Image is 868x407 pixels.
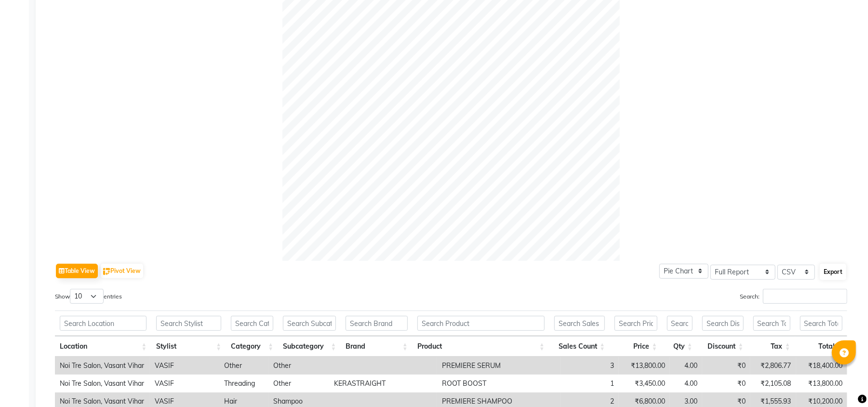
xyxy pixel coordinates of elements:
[437,375,561,393] td: ROOT BOOST
[269,357,329,375] td: Other
[795,336,848,357] th: Total: activate to sort column ascending
[283,316,336,331] input: Search Subcategory
[670,375,702,393] td: 4.00
[329,375,437,393] td: KERASTRAIGHT
[55,289,122,304] label: Show entries
[413,336,549,357] th: Product: activate to sort column ascending
[614,316,657,331] input: Search Price
[103,268,110,275] img: pivot.png
[55,336,151,357] th: Location: activate to sort column ascending
[101,264,143,278] button: Pivot View
[219,375,269,393] td: Threading
[796,357,847,375] td: ₹18,400.00
[702,375,750,393] td: ₹0
[156,316,221,331] input: Search Stylist
[820,264,846,280] button: Export
[702,316,744,331] input: Search Discount
[554,316,605,331] input: Search Sales Count
[226,336,278,357] th: Category: activate to sort column ascending
[346,316,408,331] input: Search Brand
[549,336,610,357] th: Sales Count: activate to sort column ascending
[60,316,147,331] input: Search Location
[56,264,98,278] button: Table View
[748,336,795,357] th: Tax: activate to sort column ascending
[55,375,150,393] td: Noi Tre Salon, Vasant Vihar
[219,357,269,375] td: Other
[437,357,561,375] td: PREMIERE SERUM
[269,375,329,393] td: Other
[750,375,796,393] td: ₹2,105.08
[278,336,341,357] th: Subcategory: activate to sort column ascending
[70,289,104,304] select: Showentries
[231,316,273,331] input: Search Category
[619,357,670,375] td: ₹13,800.00
[740,289,847,304] label: Search:
[55,357,150,375] td: Noi Tre Salon, Vasant Vihar
[697,336,748,357] th: Discount: activate to sort column ascending
[702,357,750,375] td: ₹0
[417,316,545,331] input: Search Product
[753,316,790,331] input: Search Tax
[800,316,843,331] input: Search Total
[667,316,693,331] input: Search Qty
[796,375,847,393] td: ₹13,800.00
[619,375,670,393] td: ₹3,450.00
[610,336,662,357] th: Price: activate to sort column ascending
[750,357,796,375] td: ₹2,806.77
[662,336,697,357] th: Qty: activate to sort column ascending
[670,357,702,375] td: 4.00
[151,336,226,357] th: Stylist: activate to sort column ascending
[341,336,413,357] th: Brand: activate to sort column ascending
[763,289,847,304] input: Search:
[150,375,219,393] td: VASIF
[561,375,618,393] td: 1
[150,357,219,375] td: VASIF
[561,357,618,375] td: 3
